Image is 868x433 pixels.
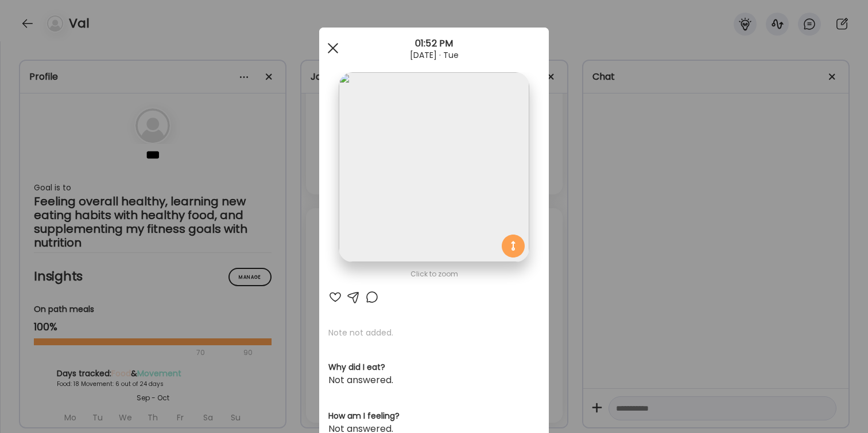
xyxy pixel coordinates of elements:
div: Click to zoom [328,267,540,281]
p: Note not added. [328,327,540,338]
h3: Why did I eat? [328,361,540,373]
div: 01:52 PM [319,37,549,50]
h3: How am I feeling? [328,410,540,422]
div: Not answered. [328,373,540,387]
div: [DATE] · Tue [319,50,549,60]
img: images%2FpdzErkYIq2RVV5q7Kvbq58pGrfp1%2FNh81DmhyTOnGACX69Wxr%2FAapZvI4si2zCFOgb4lrw_1080 [339,72,529,262]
